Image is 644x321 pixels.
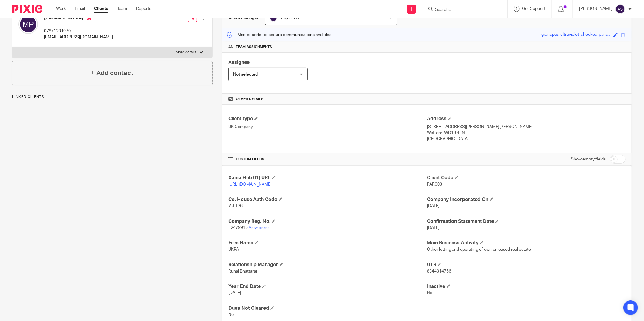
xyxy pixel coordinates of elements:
[236,97,263,101] span: Other details
[228,240,427,246] h4: Firm Name
[427,204,440,208] span: [DATE]
[522,7,545,11] span: Get Support
[571,156,606,162] label: Show empty fields
[249,226,269,230] a: View more
[281,16,300,20] span: Pujan K.C.
[427,124,626,130] p: [STREET_ADDRESS][PERSON_NAME][PERSON_NAME]
[427,175,626,181] h4: Client Code
[427,240,626,246] h4: Main Business Activity
[228,313,234,317] span: No
[228,226,248,230] span: 12479915
[228,182,272,187] a: [URL][DOMAIN_NAME]
[427,218,626,225] h4: Confirmation Statement Date
[579,6,612,12] p: [PERSON_NAME]
[228,60,250,65] span: Assignee
[18,15,38,34] img: svg%3E
[427,269,451,273] span: 8344314756
[228,218,427,225] h4: Company Reg. No.
[228,197,427,203] h4: Co. House Auth Code
[91,68,133,78] h4: + Add contact
[427,291,432,295] span: No
[270,15,277,22] img: svg%3E
[427,247,531,252] span: Other letting and operating of own or leased real estate
[117,6,127,12] a: Team
[44,15,113,22] h4: [PERSON_NAME]
[228,247,239,252] span: UKPA
[75,6,85,12] a: Email
[228,157,427,162] h4: CUSTOM FIELDS
[427,262,626,268] h4: UTR
[228,269,257,273] span: Runal Bhattarai
[236,45,272,49] span: Team assignments
[228,204,243,208] span: VJLT36
[427,283,626,290] h4: Inactive
[427,116,626,122] h4: Address
[427,197,626,203] h4: Company Incorporated On
[44,34,113,40] p: [EMAIL_ADDRESS][DOMAIN_NAME]
[228,116,427,122] h4: Client type
[228,124,427,130] p: UK Company
[228,262,427,268] h4: Relationship Manager
[136,6,151,12] a: Reports
[615,4,625,14] img: svg%3E
[427,182,442,187] span: PAR003
[56,6,66,12] a: Work
[176,50,196,55] p: More details
[228,175,427,181] h4: Xama Hub 01) URL
[12,5,42,13] img: Pixie
[94,6,108,12] a: Clients
[434,7,489,13] input: Search
[228,305,427,312] h4: Dues Not Cleared
[228,291,241,295] span: [DATE]
[427,226,440,230] span: [DATE]
[44,28,113,34] p: 07871234970
[228,15,259,21] h3: Client manager
[427,130,626,136] p: Watford, WD19 4FN
[228,283,427,290] h4: Year End Date
[227,32,331,38] p: Master code for secure communications and files
[233,72,258,77] span: Not selected
[427,136,626,142] p: [GEOGRAPHIC_DATA]
[12,94,213,99] p: Linked clients
[541,31,610,38] div: grandpas-ultraviolet-checked-panda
